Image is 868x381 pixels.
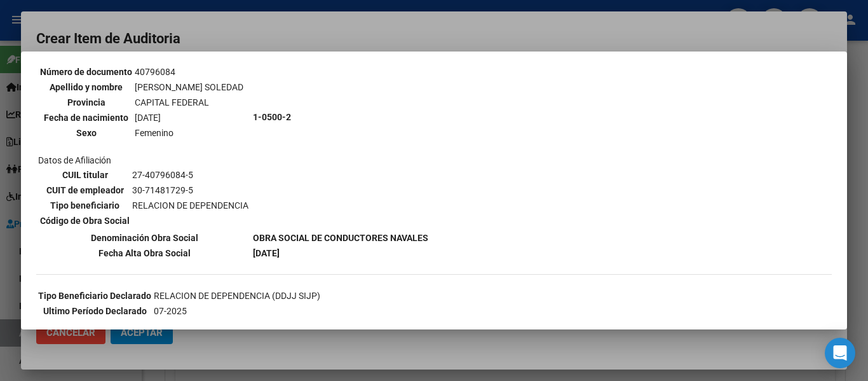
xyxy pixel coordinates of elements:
[132,198,249,212] td: RELACION DE DEPENDENCIA
[37,304,152,318] th: Ultimo Período Declarado
[153,289,360,303] td: RELACION DE DEPENDENCIA (DDJJ SIJP)
[37,4,251,230] td: Datos personales Datos de Afiliación
[253,112,291,122] b: 1-0500-2
[39,80,133,94] th: Apellido y nombre
[132,168,249,182] td: 27-40796084-5
[39,126,133,140] th: Sexo
[37,289,152,303] th: Tipo Beneficiario Declarado
[39,214,130,228] th: Código de Obra Social
[37,246,251,260] th: Fecha Alta Obra Social
[39,65,133,79] th: Número de documento
[39,95,133,109] th: Provincia
[39,111,133,125] th: Fecha de nacimiento
[39,198,130,212] th: Tipo beneficiario
[825,338,855,368] div: Open Intercom Messenger
[253,248,280,258] b: [DATE]
[134,95,244,109] td: CAPITAL FEDERAL
[37,231,251,245] th: Denominación Obra Social
[39,168,130,182] th: CUIL titular
[134,111,244,125] td: [DATE]
[134,65,244,79] td: 40796084
[132,183,249,197] td: 30-71481729-5
[153,304,360,318] td: 07-2025
[253,233,428,243] b: OBRA SOCIAL DE CONDUCTORES NAVALES
[134,126,244,140] td: Femenino
[39,183,130,197] th: CUIT de empleador
[134,80,244,94] td: [PERSON_NAME] SOLEDAD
